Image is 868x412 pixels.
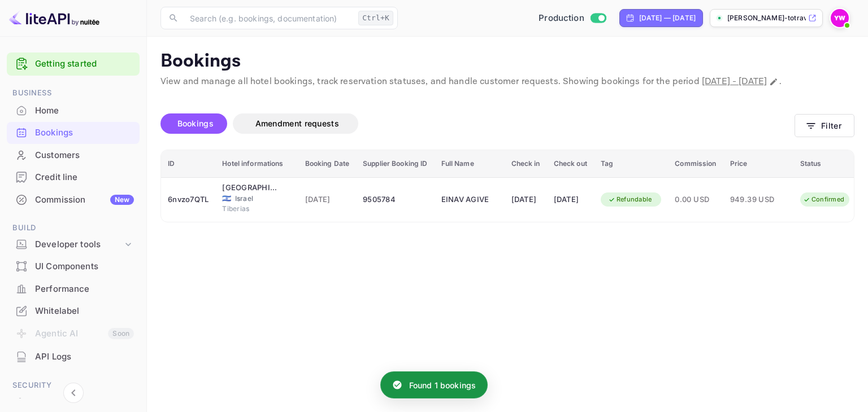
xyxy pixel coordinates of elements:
[7,222,140,234] span: Build
[547,150,594,178] th: Check out
[505,150,547,178] th: Check in
[35,58,134,71] a: Getting started
[63,383,84,403] button: Collapse navigation
[7,100,140,122] div: Home
[298,150,357,178] th: Booking Date
[7,122,140,143] a: Bookings
[435,150,505,178] th: Full Name
[358,11,393,25] div: Ctrl+K
[7,144,140,166] div: Customers
[183,7,354,29] input: Search (e.g. bookings, documentation)
[7,300,140,321] a: Whitelabel
[35,396,134,409] div: Team management
[35,126,134,139] div: Bookings
[723,150,793,178] th: Price
[7,256,140,277] a: UI Components
[7,379,140,392] span: Security
[35,350,134,363] div: API Logs
[177,119,214,128] span: Bookings
[35,194,134,207] div: Commission
[554,191,587,209] div: [DATE]
[35,260,134,273] div: UI Components
[702,76,767,87] span: [DATE] - [DATE]
[796,192,852,207] div: Confirmed
[831,9,849,27] img: Yahav Winkler
[795,114,854,137] button: Filter
[7,346,140,368] div: API Logs
[7,256,140,278] div: UI Components
[7,144,140,165] a: Customers
[35,171,134,184] div: Credit line
[639,13,696,23] div: [DATE] — [DATE]
[409,379,476,391] p: Found 1 bookings
[675,194,716,206] span: 0.00 USD
[7,189,140,211] div: CommissionNew
[35,104,134,117] div: Home
[168,191,209,209] div: 6nvzo7QTL
[7,300,140,322] div: Whitelabel
[363,191,427,209] div: 9505784
[235,194,292,204] span: Israel
[35,283,134,296] div: Performance
[730,194,787,206] span: 949.39 USD
[7,122,140,144] div: Bookings
[7,235,140,255] div: Developer tools
[356,150,434,178] th: Supplier Booking ID
[601,192,659,207] div: Refundable
[35,238,123,251] div: Developer tools
[534,12,610,25] div: Switch to Sandbox mode
[7,346,140,367] a: API Logs
[441,191,498,209] div: EINAV AGIVE
[7,52,140,76] div: Getting started
[7,278,140,300] div: Performance
[9,9,99,27] img: LiteAPI logo
[539,12,584,25] span: Production
[7,87,140,99] span: Business
[727,13,806,23] p: [PERSON_NAME]-totravel...
[35,149,134,162] div: Customers
[35,305,134,318] div: Whitelabel
[161,150,215,178] th: ID
[594,150,669,178] th: Tag
[7,166,140,187] a: Credit line
[110,195,134,205] div: New
[768,76,779,87] button: Change date range
[511,191,540,209] div: [DATE]
[160,75,854,89] p: View and manage all hotel bookings, track reservation statuses, and handle customer requests. Sho...
[161,150,865,222] table: booking table
[222,195,231,202] span: Israel
[793,150,865,178] th: Status
[222,182,279,194] div: Galei Kinnereth Hotel
[222,204,279,214] span: Tiberias
[215,150,298,178] th: Hotel informations
[7,100,140,121] a: Home
[7,278,140,299] a: Performance
[160,50,854,73] p: Bookings
[160,113,795,134] div: account-settings tabs
[7,189,140,210] a: CommissionNew
[7,166,140,189] div: Credit line
[305,194,350,206] span: [DATE]
[255,119,339,128] span: Amendment requests
[668,150,723,178] th: Commission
